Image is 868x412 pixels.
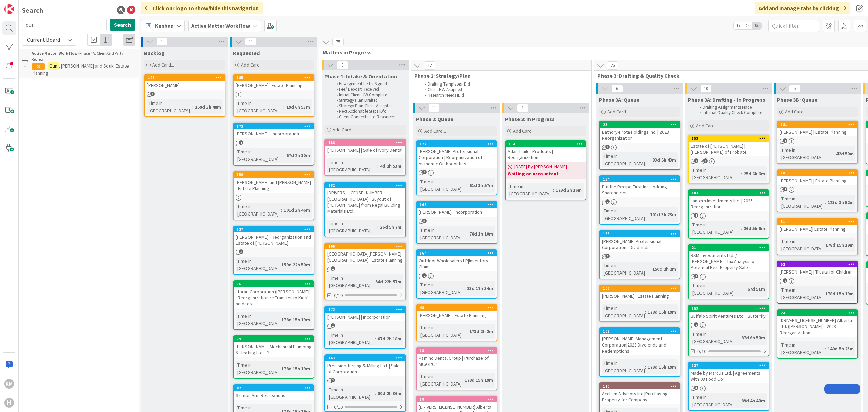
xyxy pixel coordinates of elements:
div: [PERSON_NAME] | Reorganization and Estate of [PERSON_NAME] [234,232,314,247]
a: 79[PERSON_NAME] Mechanical Plumbing & Heating Ltd. | ?Time in [GEOGRAPHIC_DATA]:178d 15h 19m [233,335,314,379]
a: 166[GEOGRAPHIC_DATA][PERSON_NAME][GEOGRAPHIC_DATA] | Estate PlanningTime in [GEOGRAPHIC_DATA]:54d... [324,243,406,300]
span: 1 [422,170,427,174]
div: 92 [32,63,45,70]
div: 101d 2h 46m [282,206,312,214]
div: 114Atlas Trailer Prodcuts | Reorganization [506,141,586,162]
div: 154Put the Recipe First Inc. | Adding Shareholder [600,176,680,197]
div: Time in [GEOGRAPHIC_DATA] [419,178,467,193]
a: 168[PERSON_NAME] | IncorporationTime in [GEOGRAPHIC_DATA]:76d 1h 10m [416,201,497,244]
span: Add Card... [696,123,718,129]
div: 19d 6h 53m [284,103,312,111]
div: 24[DRIVERS_LICENSE_NUMBER] Alberta Ltd. ([PERSON_NAME]) | 2023 Reorganization [777,310,857,337]
div: 185 [237,75,314,80]
div: 186 [328,140,405,145]
div: 76 [234,281,314,287]
a: 51[PERSON_NAME]| Estate PlanningTime in [GEOGRAPHIC_DATA]:178d 15h 19m [777,218,858,255]
div: 79 [237,337,314,341]
div: 76d 1h 10m [468,230,495,238]
span: 1 [783,187,787,191]
div: 181 [777,121,857,128]
div: [PERSON_NAME] Professional Corporation | Reorganization of Authentic Orthodontics [417,147,497,168]
span: Add Card... [607,109,629,115]
a: 163Precision Turning & Milling Ltd. | Sale of CorporationTime in [GEOGRAPHIC_DATA]:80d 2h 36m0/10 [324,354,406,412]
span: 1 [703,158,708,163]
div: [PERSON_NAME] Mechanical Plumbing & Heating Ltd. | ? [234,342,314,357]
a: 156[PERSON_NAME] and [PERSON_NAME] - Estate PlanningTime in [GEOGRAPHIC_DATA]:101d 2h 46m [233,171,314,220]
span: 2 [605,199,610,204]
div: 159d 3h 48m [193,103,223,111]
a: 24[DRIVERS_LICENSE_NUMBER] Alberta Ltd. ([PERSON_NAME]) | 2023 ReorganizationTime in [GEOGRAPHIC_... [777,309,858,359]
a: 173[PERSON_NAME] | IncorporationTime in [GEOGRAPHIC_DATA]:67d 2h 10m [233,123,314,166]
span: : [647,211,648,218]
div: Kamino Dental Group | Purchase of MCA/PCP [417,354,497,369]
span: : [283,152,284,159]
div: 178d 15h 19m [280,365,312,372]
div: Time in [GEOGRAPHIC_DATA] [236,203,281,218]
div: 153Estate of [PERSON_NAME] | [PERSON_NAME] of Probate [689,135,769,156]
mark: Oun [48,62,59,70]
span: , [PERSON_NAME] and Souk| Estate Planning [32,63,129,76]
div: Buffalo Spirit Ventures Ltd. | Butterfly [689,312,769,320]
div: 18 [420,348,497,353]
div: 164 [417,250,497,256]
span: : [650,265,651,273]
div: Time in [GEOGRAPHIC_DATA] [327,274,373,289]
div: Time in [GEOGRAPHIC_DATA] [327,220,377,235]
div: [PERSON_NAME] | Sale of Ivory Dental [325,146,405,154]
div: 106[PERSON_NAME] | Estate Planning [600,285,680,300]
div: 163Precision Turning & Milling Ltd. | Sale of Corporation [325,355,405,376]
div: 101 [777,170,857,176]
span: : [377,223,378,231]
div: Time in [GEOGRAPHIC_DATA] [419,324,467,339]
div: [PERSON_NAME] | Estate Planning [234,81,314,90]
div: Lantern Investments Inc. | 2025 Reorganization [689,196,769,211]
div: [PERSON_NAME] | Incorporation [234,129,314,138]
div: 173 [234,123,314,129]
div: 140d 5h 23m [826,345,855,352]
div: 51[PERSON_NAME]| Estate Planning [777,219,857,233]
div: 83d 5h 43m [651,156,678,164]
a: 114Atlas Trailer Prodcuts | Reorganization[DATE] By [PERSON_NAME]...Waiting on accountantTime in ... [505,140,586,200]
div: Time in [GEOGRAPHIC_DATA] [419,281,464,296]
div: [PERSON_NAME] | Estate Planning [777,176,857,185]
a: 137Made by Marcus Ltd. | Agreements with 98 Food CoTime in [GEOGRAPHIC_DATA]:89d 4h 40m [688,362,769,411]
div: 183 [689,190,769,196]
div: 186 [325,139,405,146]
div: 154 [603,177,680,182]
div: 185 [234,75,314,81]
div: 87d 6h 50m [739,334,767,341]
div: 150d 2h 2m [651,265,678,273]
a: 106[PERSON_NAME] | Estate PlanningTime in [GEOGRAPHIC_DATA]:178d 15h 19m [599,285,680,322]
div: 21RSM Investments Ltd. / [PERSON_NAME] | Tax Analysis of Potential Real Property Sale [689,245,769,272]
div: Atlas Trailer Prodcuts | Reorganization [506,147,586,162]
span: : [645,363,646,371]
div: 181[PERSON_NAME] | Estate Planning [777,121,857,136]
span: 1 [694,213,698,218]
span: Add Card... [152,62,174,68]
span: : [745,285,746,293]
div: Time in [GEOGRAPHIC_DATA] [602,359,645,374]
div: 128 [148,75,225,80]
a: 48[PERSON_NAME] | Estate PlanningTime in [GEOGRAPHIC_DATA]:173d 2h 2m [416,304,497,341]
div: Time in [GEOGRAPHIC_DATA] [691,166,741,181]
div: 172 [328,307,405,312]
div: 67d 2h 18m [376,335,403,342]
div: 114 [506,141,586,147]
span: : [375,335,376,342]
div: 178d 15h 19m [646,363,678,371]
div: Time in [GEOGRAPHIC_DATA] [780,238,823,252]
span: : [645,308,646,316]
div: 156 [237,172,314,177]
div: Outdoor Wholesalers LP|Inventory Claim [417,256,497,271]
div: Time in [GEOGRAPHIC_DATA] [419,373,462,388]
div: Time in [GEOGRAPHIC_DATA] [691,282,745,297]
div: 135 [600,231,680,237]
div: 21 [692,245,769,250]
div: Time in [GEOGRAPHIC_DATA] [602,304,645,319]
div: Made by Marcus Ltd. | Agreements with 98 Food Co [689,369,769,383]
div: 54d 22h 57m [374,278,403,285]
a: 186[PERSON_NAME] | Sale of Ivory DentalTime in [GEOGRAPHIC_DATA]:4d 2h 53m [324,139,406,176]
div: 48 [420,305,497,310]
span: : [467,230,468,238]
a: 18Kamino Dental Group | Purchase of MCA/PCPTime in [GEOGRAPHIC_DATA]:178d 15h 19m [416,347,497,390]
